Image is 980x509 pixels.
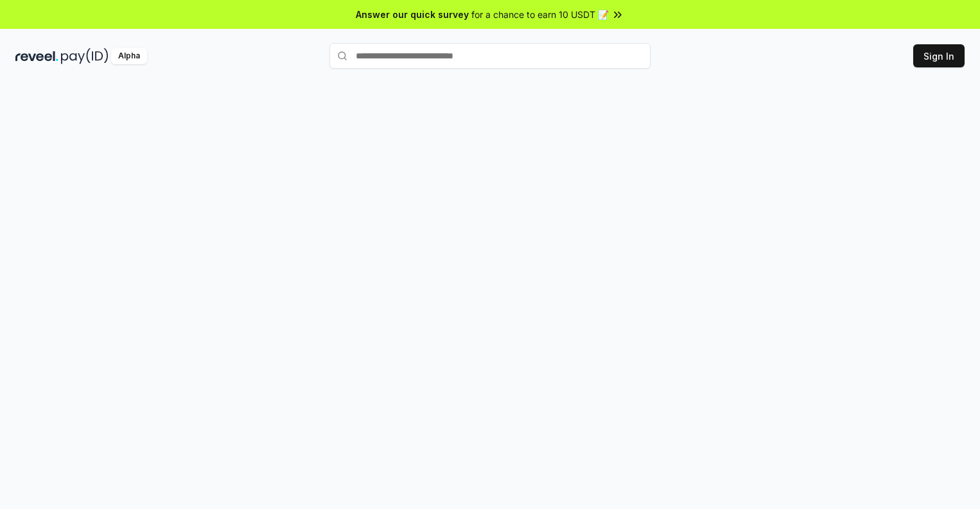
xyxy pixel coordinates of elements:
[471,8,609,21] span: for a chance to earn 10 USDT 📝
[356,8,469,21] span: Answer our quick survey
[111,48,147,64] div: Alpha
[913,44,965,67] button: Sign In
[61,48,109,64] img: pay_id
[15,48,58,64] img: reveel_dark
